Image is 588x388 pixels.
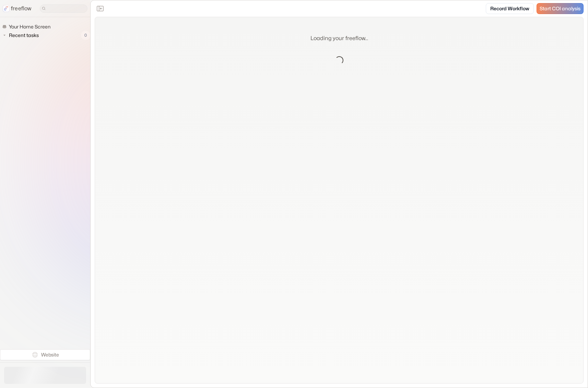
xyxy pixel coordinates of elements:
span: Recent tasks [8,32,41,39]
a: freeflow [3,4,32,13]
button: Close the sidebar [95,3,106,14]
a: Record Workflow [486,3,534,14]
span: Your Home Screen [8,23,52,30]
a: Start COI analysis [537,3,584,14]
p: freeflow [11,4,32,13]
span: Start COI analysis [540,6,580,12]
p: Loading your freeflow... [310,34,368,43]
span: 0 [81,31,90,40]
button: Recent tasks [2,31,42,39]
a: Your Home Screen [2,23,53,31]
